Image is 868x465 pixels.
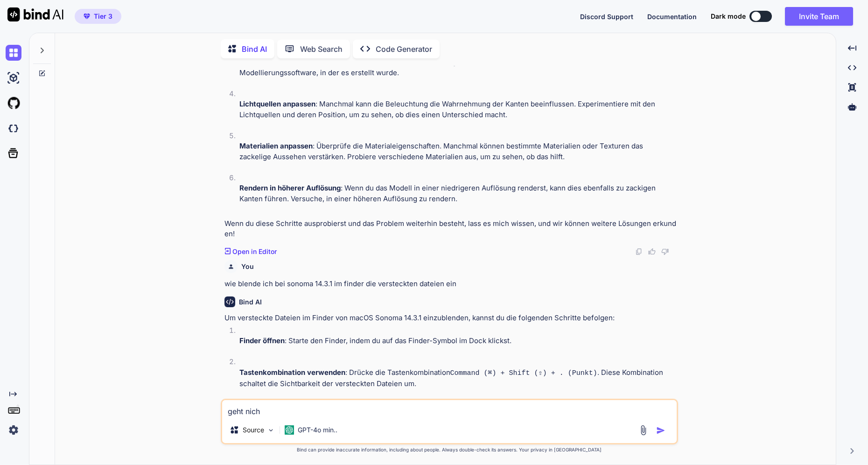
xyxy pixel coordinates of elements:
[647,13,697,21] span: Documentation
[7,7,63,21] img: Bind AI
[648,248,656,255] img: like
[239,336,676,346] p: : Starte den Finder, indem du auf das Finder-Symbol im Dock klickst.
[785,7,853,26] button: Invite Team
[267,426,275,434] img: Pick Models
[656,426,665,435] img: icon
[6,95,21,111] img: githubLight
[580,13,633,21] span: Discord Support
[94,12,112,21] span: Tier 3
[243,425,264,435] p: Source
[239,183,341,192] strong: Rendern in höherer Auflösung
[239,141,313,150] strong: Materialien anpassen
[298,425,337,435] p: GPT-4o min..
[6,70,21,86] img: ai-studio
[711,12,746,21] span: Dark mode
[647,12,697,21] button: Documentation
[635,248,643,255] img: copy
[232,247,277,256] p: Open in Editor
[450,369,597,377] code: Command (⌘) + Shift (⇧) + . (Punkt)
[242,43,267,55] p: Bind AI
[239,367,676,389] p: : Drücke die Tastenkombination . Diese Kombination schaltet die Sichtbarkeit der versteckten Date...
[239,336,285,345] strong: Finder öffnen
[661,248,669,255] img: dislike
[580,12,633,21] button: Discord Support
[638,425,649,436] img: attachment
[239,99,676,120] p: : Manchmal kann die Beleuchtung die Wahrnehmung der Kanten beeinflussen. Experimentiere mit den L...
[75,9,121,24] button: premiumTier 3
[239,141,676,162] p: : Überprüfe die Materialeigenschaften. Manchmal können bestimmte Materialien oder Texturen das za...
[224,279,676,289] p: wie blende ich bei sonoma 14.3.1 im finder die versteckten dateien ein
[239,99,315,108] strong: Lichtquellen anpassen
[6,45,21,61] img: chat
[300,43,343,55] p: Web Search
[239,368,345,377] strong: Tastenkombination verwenden
[224,313,676,324] p: Um versteckte Dateien im Finder von macOS Sonoma 14.3.1 einzublenden, kannst du die folgenden Sch...
[221,446,678,453] p: Bind can provide inaccurate information, including about people. Always double-check its answers....
[239,183,676,204] p: : Wenn du das Modell in einer niedrigeren Auflösung renderst, kann dies ebenfalls zu zackigen Kan...
[376,43,432,55] p: Code Generator
[6,120,21,136] img: darkCloudIdeIcon
[285,425,294,435] img: GPT-4o mini
[224,218,676,240] p: Wenn du diese Schritte ausprobierst und das Problem weiterhin besteht, lass es mich wissen, und w...
[222,400,677,417] textarea: geht [PERSON_NAME]
[241,262,254,271] h6: You
[239,297,262,307] h6: Bind AI
[6,422,21,438] img: settings
[84,14,90,19] img: premium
